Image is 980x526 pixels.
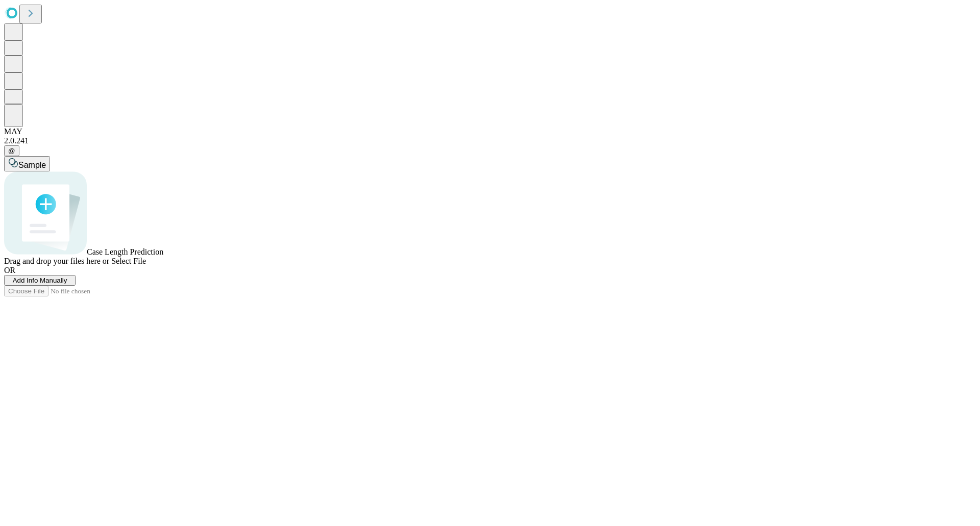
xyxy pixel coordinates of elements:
button: @ [4,145,19,156]
span: Case Length Prediction [87,247,163,256]
span: @ [8,147,15,155]
div: 2.0.241 [4,136,976,145]
span: OR [4,266,15,274]
div: MAY [4,127,976,136]
span: Select File [111,257,146,265]
span: Add Info Manually [13,277,67,284]
button: Add Info Manually [4,275,76,286]
button: Sample [4,156,50,171]
span: Drag and drop your files here or [4,257,109,265]
span: Sample [18,161,46,169]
